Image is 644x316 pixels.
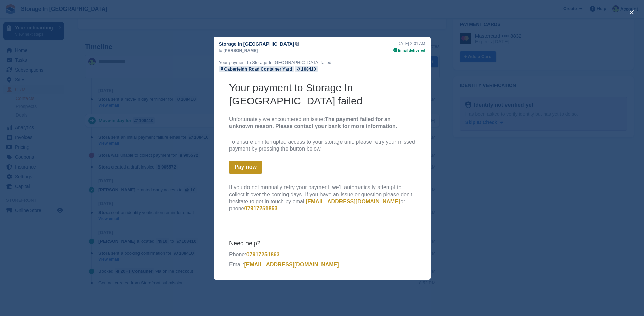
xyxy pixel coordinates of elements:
p: To ensure uninterrupted access to your storage unit, please retry your missed payment by pressing... [16,65,202,79]
a: 07917251863 [33,178,66,183]
a: Caberfeidh Road Container Yard [219,66,294,72]
a: [EMAIL_ADDRESS][DOMAIN_NAME] [92,125,187,131]
div: Your payment to Storage In [GEOGRAPHIC_DATA] failed [219,59,331,66]
div: Caberfeidh Road Container Yard [224,66,292,72]
div: [DATE] 2:01 AM [393,41,425,47]
a: 07917251863 [31,132,64,137]
p: Phone: [16,177,202,184]
h6: Need help? [16,166,202,174]
img: icon-info-grey-7440780725fd019a000dd9b08b2336e03edf1995a4989e88bcd33f0948082b44.svg [295,42,299,46]
div: 108410 [301,66,316,72]
p: If you do not manually retry your payment, we'll automatically attempt to collect it over the com... [16,110,202,138]
span: [PERSON_NAME] [224,47,258,54]
a: [EMAIL_ADDRESS][DOMAIN_NAME] [31,188,125,194]
a: Pay now [16,87,49,100]
button: close [626,7,637,18]
span: to [219,47,222,54]
b: The payment failed for an unknown reason. Please contact your bank for more information. [16,42,184,55]
p: Unfortunately we encountered an issue: [16,42,202,56]
span: Storage In [GEOGRAPHIC_DATA] [219,41,294,47]
div: Email delivered [393,47,425,53]
p: Email: [16,187,202,195]
h2: Your payment to Storage In [GEOGRAPHIC_DATA] failed [16,7,202,34]
a: 108410 [295,66,317,72]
